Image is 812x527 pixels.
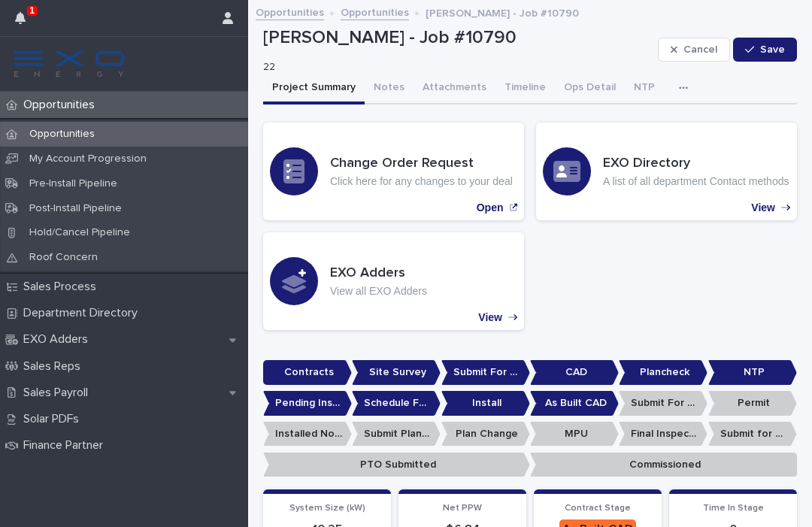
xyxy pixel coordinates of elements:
[708,391,797,416] p: Permit
[263,73,365,104] button: Project Summary
[625,73,664,104] button: NTP
[683,44,717,55] span: Cancel
[441,360,530,385] p: Submit For CAD
[330,175,513,188] p: Click here for any changes to your deal
[17,386,100,400] p: Sales Payroll
[263,123,524,220] a: Open
[352,391,441,416] p: Schedule For Install
[530,422,619,447] p: MPU
[17,306,150,320] p: Department Directory
[619,391,707,416] p: Submit For Permit
[263,360,352,385] p: Contracts
[603,156,789,172] h3: EXO Directory
[17,332,100,347] p: EXO Adders
[751,201,775,214] p: View
[619,360,707,385] p: Plancheck
[330,265,427,282] h3: EXO Adders
[17,177,129,190] p: Pre-Install Pipeline
[495,73,555,104] button: Timeline
[289,504,365,513] span: System Size (kW)
[263,27,652,49] p: [PERSON_NAME] - Job #10790
[352,422,441,447] p: Submit Plan Change
[17,359,92,374] p: Sales Reps
[330,285,427,298] p: View all EXO Adders
[263,61,646,74] p: 22
[414,73,495,104] button: Attachments
[603,175,789,188] p: A list of all department Contact methods
[619,422,707,447] p: Final Inspection
[530,453,797,477] p: Commissioned
[17,226,142,239] p: Hold/Cancel Pipeline
[330,156,513,172] h3: Change Order Request
[536,123,797,220] a: View
[352,360,441,385] p: Site Survey
[477,201,504,214] p: Open
[441,422,530,447] p: Plan Change
[12,49,126,79] img: FKS5r6ZBThi8E5hshIGi
[708,422,797,447] p: Submit for PTO
[733,38,797,62] button: Save
[443,504,482,513] span: Net PPW
[658,38,730,62] button: Cancel
[17,128,107,141] p: Opportunities
[17,202,134,215] p: Post-Install Pipeline
[760,44,785,55] span: Save
[17,280,108,294] p: Sales Process
[530,360,619,385] p: CAD
[703,504,764,513] span: Time In Stage
[17,251,110,264] p: Roof Concern
[17,98,107,112] p: Opportunities
[15,9,35,36] div: 1
[263,232,524,330] a: View
[441,391,530,416] p: Install
[478,311,502,324] p: View
[341,3,409,20] a: Opportunities
[263,391,352,416] p: Pending Install Task
[530,391,619,416] p: As Built CAD
[29,5,35,16] p: 1
[263,422,352,447] p: Installed No Permit
[555,73,625,104] button: Ops Detail
[17,412,91,426] p: Solar PDFs
[17,438,115,453] p: Finance Partner
[256,3,324,20] a: Opportunities
[365,73,414,104] button: Notes
[708,360,797,385] p: NTP
[426,4,579,20] p: [PERSON_NAME] - Job #10790
[17,153,159,165] p: My Account Progression
[565,504,631,513] span: Contract Stage
[263,453,530,477] p: PTO Submitted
